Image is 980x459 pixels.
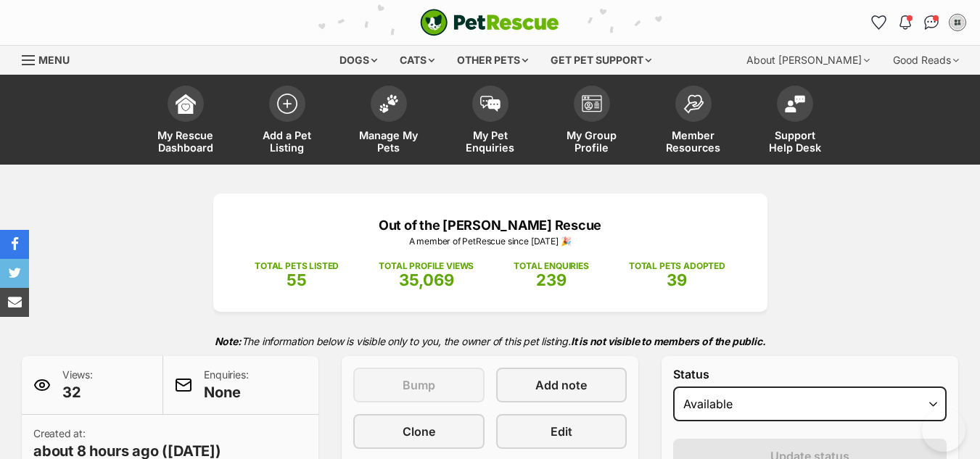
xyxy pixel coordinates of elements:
[255,260,339,273] p: TOTAL PETS LISTED
[235,235,746,248] p: A member of PetRescue since [DATE] 🎉
[551,423,572,440] span: Edit
[643,78,744,165] a: Member Resources
[536,270,567,289] span: 239
[379,94,399,113] img: manage-my-pets-icon-02211641906a0b7f246fdf0571729dbe1e7629f14944591b6c1af311fb30b64b.svg
[894,11,917,34] button: Notifications
[922,408,965,452] iframe: Help Scout Beacon - Open
[353,414,485,449] a: Clone
[883,46,969,75] div: Good Reads
[135,78,236,165] a: My Rescue Dashboard
[420,9,559,36] img: logo-cat-932fe2b9b8326f06289b0f2fb663e598f794de774fb13d1741a6617ecf9a85b4.svg
[403,423,435,440] span: Clone
[661,129,726,154] span: Member Resources
[420,9,559,36] a: PetRescue
[22,326,958,356] p: The information below is visible only to you, the owner of this pet listing.
[480,96,501,112] img: pet-enquiries-icon-7e3ad2cf08bfb03b45e93fb7055b45f3efa6380592205ae92323e6603595dc1f.svg
[62,382,93,402] span: 32
[390,46,445,75] div: Cats
[287,270,307,289] span: 55
[683,94,704,114] img: member-resources-icon-8e73f808a243e03378d46382f2149f9095a855e16c252ad45f914b54edf8863c.svg
[673,368,947,381] label: Status
[762,129,828,154] span: Support Help Desk
[447,46,538,75] div: Other pets
[667,270,687,289] span: 39
[176,94,196,114] img: dashboard-icon-eb2f2d2d3e046f16d808141f083e7271f6b2e854fb5c12c21221c1fb7104beca.svg
[496,368,627,402] a: Add note
[353,368,485,402] button: Bump
[215,335,242,347] strong: Note:
[277,94,297,114] img: add-pet-listing-icon-0afa8454b4691262ce3f59096e99ab1cd57d4a30225e0717b998d2c9b9846f56.svg
[535,376,587,394] span: Add note
[338,78,440,165] a: Manage My Pets
[403,376,435,394] span: Bump
[540,46,662,75] div: Get pet support
[38,54,70,66] span: Menu
[514,260,588,273] p: TOTAL ENQUIRIES
[950,15,965,30] img: Out of the Woods Rescue profile pic
[785,95,805,112] img: help-desk-icon-fdf02630f3aa405de69fd3d07c3f3aa587a6932b1a1747fa1d2bba05be0121f9.svg
[736,46,880,75] div: About [PERSON_NAME]
[329,46,387,75] div: Dogs
[559,129,625,154] span: My Group Profile
[920,11,943,34] a: Conversations
[399,270,454,289] span: 35,069
[868,11,969,34] ul: Account quick links
[440,78,541,165] a: My Pet Enquiries
[22,46,80,72] a: Menu
[255,129,320,154] span: Add a Pet Listing
[204,382,248,402] span: None
[62,368,93,402] p: Views:
[924,15,939,30] img: chat-41dd97257d64d25036548639549fe6c8038ab92f7586957e7f3b1b290dea8141.svg
[629,260,725,273] p: TOTAL PETS ADOPTED
[204,368,248,402] p: Enquiries:
[571,335,766,347] strong: It is not visible to members of the public.
[153,129,218,154] span: My Rescue Dashboard
[496,414,627,449] a: Edit
[541,78,643,165] a: My Group Profile
[582,95,602,112] img: group-profile-icon-3fa3cf56718a62981997c0bc7e787c4b2cf8bcc04b72c1350f741eb67cf2f40e.svg
[236,78,338,165] a: Add a Pet Listing
[379,260,474,273] p: TOTAL PROFILE VIEWS
[235,215,746,235] p: Out of the [PERSON_NAME] Rescue
[744,78,846,165] a: Support Help Desk
[899,15,911,30] img: notifications-46538b983faf8c2785f20acdc204bb7945ddae34d4c08c2a6579f10ce5e182be.svg
[868,11,891,34] a: Favourites
[458,129,523,154] span: My Pet Enquiries
[356,129,421,154] span: Manage My Pets
[946,11,969,34] button: My account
